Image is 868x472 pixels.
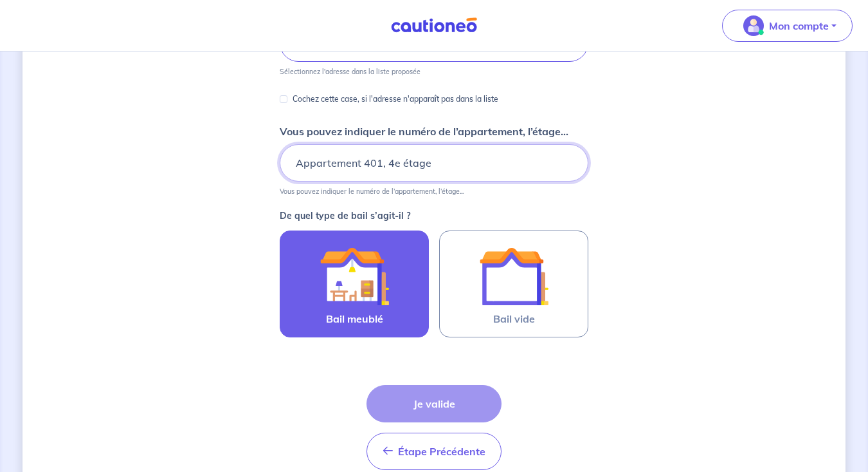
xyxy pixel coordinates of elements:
p: Mon compte [769,18,829,33]
p: Sélectionnez l'adresse dans la liste proposée [280,67,420,76]
button: illu_account_valid_menu.svgMon compte [722,10,853,42]
button: Étape Précédente [366,433,502,470]
img: illu_empty_lease.svg [479,241,548,311]
span: Bail vide [493,311,535,326]
img: illu_account_valid_menu.svg [743,15,764,36]
span: Étape Précédente [398,445,485,458]
input: Appartement 2 [280,144,588,182]
p: Vous pouvez indiquer le numéro de l’appartement, l’étage... [280,187,464,196]
img: illu_furnished_lease.svg [320,241,389,311]
p: Vous pouvez indiquer le numéro de l’appartement, l’étage... [280,124,568,139]
p: De quel type de bail s’agit-il ? [280,211,588,220]
img: Cautioneo [386,17,482,33]
p: Cochez cette case, si l'adresse n'apparaît pas dans la liste [293,91,498,107]
span: Bail meublé [326,311,383,326]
